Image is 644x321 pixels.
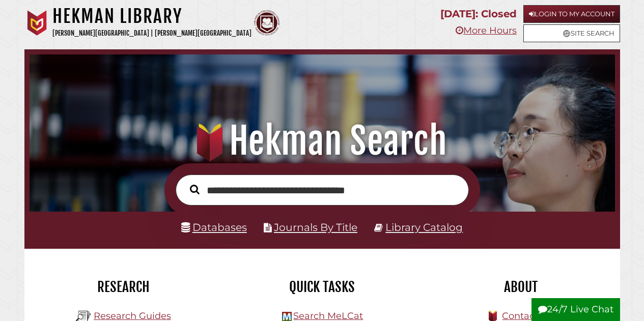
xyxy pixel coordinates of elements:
[181,221,247,234] a: Databases
[185,182,205,197] button: Search
[39,119,605,163] h1: Hekman Search
[440,5,517,23] p: [DATE]: Closed
[429,278,612,296] h2: About
[254,10,279,36] img: Calvin Theological Seminary
[32,278,215,296] h2: Research
[231,278,414,296] h2: Quick Tasks
[52,27,251,39] p: [PERSON_NAME][GEOGRAPHIC_DATA] | [PERSON_NAME][GEOGRAPHIC_DATA]
[456,25,517,36] a: More Hours
[523,24,620,42] a: Site Search
[52,5,251,27] h1: Hekman Library
[274,221,357,234] a: Journals By Title
[385,221,463,234] a: Library Catalog
[523,5,620,23] a: Login to My Account
[24,10,50,36] img: Calvin University
[190,184,200,194] i: Search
